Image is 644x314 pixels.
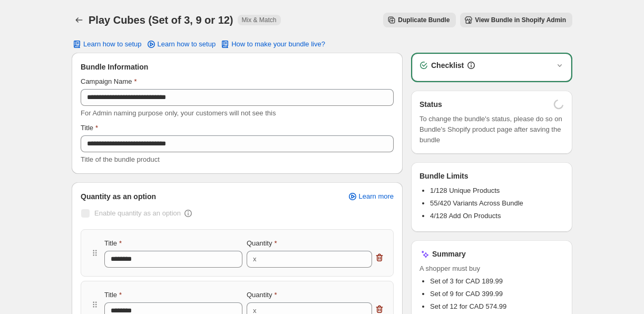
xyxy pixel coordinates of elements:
[359,192,394,201] span: Learn more
[430,212,501,220] span: 4/128 Add On Products
[65,37,148,52] button: Learn how to setup
[81,123,98,133] label: Title
[383,13,456,27] button: Duplicate Bundle
[83,40,142,48] span: Learn how to setup
[430,187,500,194] span: 1/128 Unique Products
[104,290,122,300] label: Title
[341,189,400,204] a: Learn more
[231,40,325,48] span: How to make your bundle live?
[253,254,257,264] div: x
[158,40,216,48] span: Learn how to setup
[419,171,469,181] h3: Bundle Limits
[81,76,137,87] label: Campaign Name
[430,199,523,207] span: 55/420 Variants Across Bundle
[140,37,222,52] a: Learn how to setup
[398,16,450,24] span: Duplicate Bundle
[419,99,442,110] h3: Status
[431,60,464,71] h3: Checklist
[81,155,160,163] span: Title of the bundle product
[247,290,277,300] label: Quantity
[430,276,564,287] li: Set of 3 for CAD 189.99
[72,13,86,27] button: Back
[104,238,122,249] label: Title
[432,249,466,259] h3: Summary
[89,14,233,26] h1: Play Cubes (Set of 3, 9 or 12)
[419,114,564,145] span: To change the bundle's status, please do so on Bundle's Shopify product page after saving the bundle
[213,37,331,52] button: How to make your bundle live?
[460,13,572,27] button: View Bundle in Shopify Admin
[419,263,564,274] span: A shopper must buy
[81,109,276,117] span: For Admin naming purpose only, your customers will not see this
[81,62,148,72] span: Bundle Information
[81,191,156,202] span: Quantity as an option
[430,301,564,312] li: Set of 12 for CAD 574.99
[242,16,277,24] span: Mix & Match
[430,289,564,299] li: Set of 9 for CAD 399.99
[247,238,277,249] label: Quantity
[94,209,181,217] span: Enable quantity as an option
[475,16,566,24] span: View Bundle in Shopify Admin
